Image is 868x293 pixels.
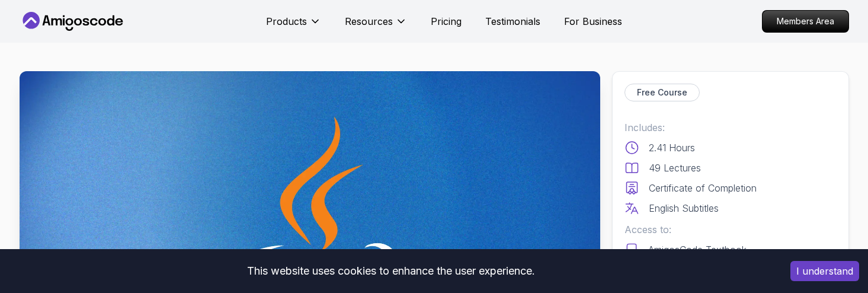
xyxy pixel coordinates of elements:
[648,243,747,257] p: AmigosCode Textbook
[649,161,701,175] p: 49 Lectures
[485,14,540,28] a: Testimonials
[649,141,695,155] p: 2.41 Hours
[649,201,719,215] p: English Subtitles
[9,258,773,284] div: This website uses cookies to enhance the user experience.
[763,11,848,32] p: Members Area
[762,10,849,33] a: Members Area
[624,120,837,135] p: Includes:
[624,222,837,237] p: Access to:
[345,14,407,38] button: Resources
[649,181,757,195] p: Certificate of Completion
[637,87,687,98] p: Free Course
[431,14,462,28] a: Pricing
[564,14,622,28] a: For Business
[266,14,307,28] p: Products
[345,14,393,28] p: Resources
[790,261,859,281] button: Accept cookies
[266,14,321,38] button: Products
